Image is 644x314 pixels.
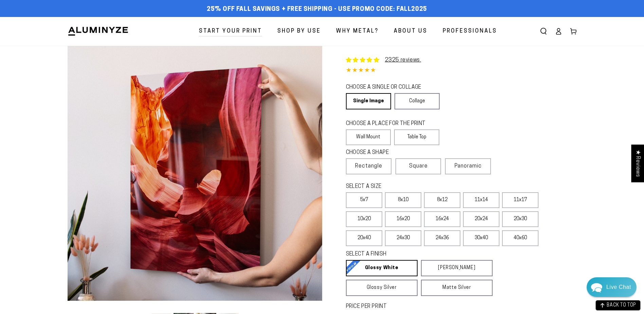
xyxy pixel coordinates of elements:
[409,162,428,170] span: Square
[355,162,382,170] span: Rectangle
[421,260,493,276] a: [PERSON_NAME]
[346,93,391,109] a: Single Image
[394,27,427,36] span: About Us
[438,22,502,40] a: Professionals
[502,230,538,246] label: 40x60
[607,303,636,308] span: BACK TO TOP
[346,230,382,246] label: 20x40
[207,6,427,13] span: 25% off FALL Savings + Free Shipping - Use Promo Code: FALL2025
[346,66,577,76] div: 4.85 out of 5.0 stars
[385,211,421,227] label: 16x20
[424,192,460,208] label: 8x12
[463,230,499,246] label: 30x40
[346,120,433,128] legend: CHOOSE A PLACE FOR THE PRINT
[424,211,460,227] label: 16x24
[346,303,577,311] label: PRICE PER PRINT
[346,84,434,91] legend: CHOOSE A SINGLE OR COLLAGE
[389,22,433,40] a: About Us
[536,24,551,39] summary: Search our site
[385,230,421,246] label: 24x30
[631,144,644,182] div: Click to open Judge.me floating reviews tab
[421,280,493,296] a: Matte Silver
[346,211,382,227] label: 10x20
[455,163,482,169] span: Panoramic
[346,183,482,191] legend: SELECT A SIZE
[346,192,382,208] label: 5x7
[587,277,637,297] div: Chat widget toggle
[502,211,538,227] label: 20x30
[336,27,379,36] span: Why Metal?
[424,230,460,246] label: 24x36
[346,250,476,258] legend: SELECT A FINISH
[606,277,631,297] div: Contact Us Directly
[199,27,262,36] span: Start Your Print
[502,192,538,208] label: 11x17
[346,129,391,145] label: Wall Mount
[346,260,418,276] a: Glossy White
[463,211,499,227] label: 20x24
[272,22,326,40] a: Shop By Use
[394,129,439,145] label: Table Top
[68,26,129,36] img: Aluminyze
[394,93,440,109] a: Collage
[385,57,421,63] a: 2325 reviews.
[346,149,434,157] legend: CHOOSE A SHAPE
[385,192,421,208] label: 8x10
[331,22,384,40] a: Why Metal?
[463,192,499,208] label: 11x14
[443,27,497,36] span: Professionals
[277,27,321,36] span: Shop By Use
[346,280,418,296] a: Glossy Silver
[194,22,267,40] a: Start Your Print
